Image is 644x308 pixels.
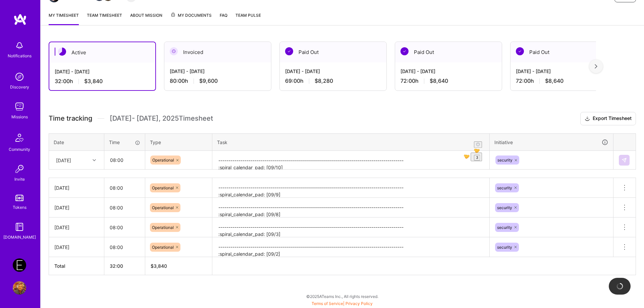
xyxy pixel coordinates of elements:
span: security [497,185,512,190]
div: [DATE] [54,224,99,231]
img: User Avatar [13,281,26,295]
div: Active [49,42,155,63]
img: tokens [15,195,23,201]
div: Paid Out [511,42,617,62]
div: Invoiced [164,42,271,62]
div: Invite [14,176,25,183]
span: security [497,225,512,230]
span: $8,640 [430,77,448,84]
span: $9,600 [199,77,218,84]
div: Initiative [494,138,608,146]
div: Missions [11,113,28,120]
div: Notifications [8,52,32,59]
a: My timesheet [49,12,79,25]
button: Export Timesheet [580,112,636,125]
img: Paid Out [400,47,409,55]
img: discovery [13,70,26,83]
span: $ 3,840 [151,263,167,269]
span: Operational [152,205,174,210]
div: Paid Out [395,42,502,62]
textarea: -------------------------------------------------------------------------------------------- :spi... [213,198,489,217]
img: Invite [13,162,26,176]
input: HH:MM [104,179,145,197]
div: 69:00 h [285,77,381,84]
a: About Mission [130,12,162,25]
a: FAQ [220,12,227,25]
a: My Documents [170,12,212,25]
div: null [619,155,630,166]
th: Task [212,133,490,151]
th: 32:00 [104,257,145,275]
a: Privacy Policy [345,301,373,306]
div: [DATE] - [DATE] [516,68,612,75]
div: Paid Out [280,42,386,62]
th: Date [49,133,104,151]
input: HH:MM [104,219,145,236]
div: [DATE] - [DATE] [400,68,496,75]
div: [DATE] [54,184,99,191]
i: icon Download [585,115,590,122]
span: security [497,158,513,163]
span: Team Pulse [235,13,261,18]
img: bell [13,39,26,52]
img: Invoiced [170,47,178,55]
div: [DATE] [54,244,99,251]
div: 32:00 h [55,78,150,85]
img: Paid Out [516,47,524,55]
textarea: -------------------------------------------------------------------------------------------- :spi... [213,179,489,197]
input: HH:MM [104,199,145,217]
div: 80:00 h [170,77,266,84]
img: Paid Out [285,47,293,55]
span: Operational [152,245,174,250]
a: Team timesheet [87,12,122,25]
img: guide book [13,220,26,234]
a: Team Pulse [235,12,261,25]
div: [DATE] [56,157,71,164]
span: Operational [152,158,174,163]
span: $3,840 [84,78,103,85]
img: right [595,64,597,69]
div: [DOMAIN_NAME] [3,234,36,241]
th: Total [49,257,104,275]
div: Community [9,146,30,153]
div: 72:00 h [516,77,612,84]
i: icon Chevron [93,159,96,162]
a: User Avatar [11,281,28,295]
span: $8,640 [545,77,563,84]
span: Operational [152,185,174,190]
img: Endeavor: Onlocation Mobile/Security- 3338TSV275 [13,258,26,272]
div: [DATE] - [DATE] [55,68,150,75]
textarea: -------------------------------------------------------------------------------------------- :spi... [213,218,489,237]
img: Active [58,48,66,56]
span: security [497,245,512,250]
div: [DATE] - [DATE] [285,68,381,75]
th: Type [145,133,212,151]
div: Discovery [10,83,29,90]
textarea: To enrich screen reader interactions, please activate Accessibility in Grammarly extension settings [213,151,489,169]
span: Time tracking [49,114,92,123]
div: © 2025 ATeams Inc., All rights reserved. [40,288,644,305]
img: Submit [622,158,627,163]
img: Community [11,130,28,146]
span: Operational [152,225,174,230]
a: Terms of Service [312,301,343,306]
img: loading [616,283,623,290]
div: [DATE] - [DATE] [170,68,266,75]
span: security [497,205,512,210]
span: My Documents [170,12,212,19]
div: 72:00 h [400,77,496,84]
div: Time [109,139,140,146]
input: HH:MM [105,151,145,169]
img: teamwork [13,100,26,113]
textarea: -------------------------------------------------------------------------------------------- :spi... [213,238,489,256]
span: | [312,301,373,306]
a: Endeavor: Onlocation Mobile/Security- 3338TSV275 [11,258,28,272]
div: [DATE] [54,204,99,211]
input: HH:MM [104,238,145,256]
div: Tokens [13,204,26,211]
span: $8,280 [315,77,333,84]
img: logo [13,13,27,25]
span: [DATE] - [DATE] , 2025 Timesheet [110,114,213,123]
